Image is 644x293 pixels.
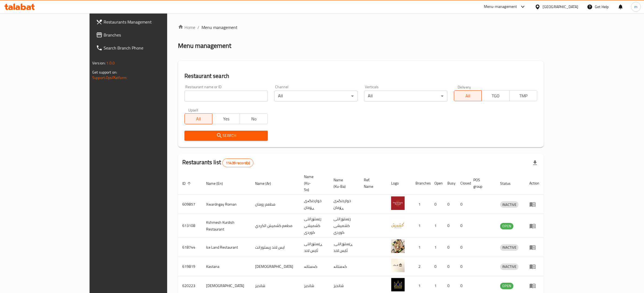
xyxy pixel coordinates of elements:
[104,45,193,51] span: Search Branch Phone
[411,195,430,214] td: 1
[274,91,358,101] div: All
[106,60,115,67] span: 1.0.0
[391,239,405,253] img: Ice Land Restaurant
[525,172,544,195] th: Action
[500,283,513,289] div: OPEN
[430,214,443,238] td: 1
[202,195,251,214] td: Xwardngay Roman
[251,214,300,238] td: مطعم كشميش الكردي
[255,180,278,187] span: Name (Ar)
[430,172,443,195] th: Open
[456,257,469,276] td: 0
[184,113,212,124] button: All
[104,19,193,25] span: Restaurants Management
[182,180,193,187] span: ID
[364,177,380,190] span: Ref. Name
[500,283,513,289] span: OPEN
[391,218,405,232] img: Kshmesh Kurdish Restaurant
[188,108,198,112] label: Upsell
[484,4,517,10] div: Menu-management
[443,214,456,238] td: 0
[214,115,238,123] span: Yes
[251,238,300,257] td: ايس لاند ريستورانت
[529,263,539,270] div: Menu
[391,259,405,272] img: Kastana
[189,132,263,139] span: Search
[202,257,251,276] td: Kastana
[481,90,509,101] button: TGO
[543,4,578,10] div: [GEOGRAPHIC_DATA]
[391,196,405,210] img: Xwardngay Roman
[529,244,539,251] div: Menu
[187,115,210,123] span: All
[300,214,329,238] td: رێستۆرانتی کشمیشى كوردى
[184,72,537,80] h2: Restaurant search
[500,223,513,229] span: OPEN
[223,160,253,166] span: 11439 record(s)
[197,24,199,31] li: /
[251,257,300,276] td: [DEMOGRAPHIC_DATA]
[242,115,265,123] span: No
[500,244,518,251] div: INACTIVE
[92,69,117,76] span: Get support on:
[92,60,105,67] span: Version:
[251,195,300,214] td: مطعم رومان
[222,159,253,167] div: Total records count
[529,223,539,229] div: Menu
[454,90,482,101] button: All
[500,202,518,208] span: INACTIVE
[500,264,518,270] span: INACTIVE
[430,257,443,276] td: 0
[182,158,254,167] h2: Restaurants list
[387,172,411,195] th: Logo
[443,238,456,257] td: 0
[509,90,537,101] button: TMP
[178,24,544,31] nav: breadcrumb
[484,92,507,100] span: TGO
[443,172,456,195] th: Busy
[212,113,240,124] button: Yes
[329,214,359,238] td: رێستۆرانتی کشمیشى كوردى
[92,28,197,41] a: Branches
[391,278,405,291] img: Shandiz
[529,201,539,208] div: Menu
[456,92,480,100] span: All
[184,91,268,101] input: Search for restaurant name or ID..
[430,238,443,257] td: 1
[333,177,353,190] span: Name (Ku-Ba)
[104,32,193,38] span: Branches
[300,195,329,214] td: خواردنگەی ڕۆمان
[456,238,469,257] td: 0
[329,257,359,276] td: کەستانە
[92,74,127,81] a: Support.OpsPlatform
[456,214,469,238] td: 0
[529,282,539,289] div: Menu
[300,257,329,276] td: کەستانە
[304,173,323,193] span: Name (Ku-So)
[329,238,359,257] td: .ڕێستۆرانتی ئایس لاند
[92,15,197,28] a: Restaurants Management
[411,172,430,195] th: Branches
[430,195,443,214] td: 0
[364,91,447,101] div: All
[458,85,471,89] label: Delivery
[500,180,518,187] span: Status
[178,41,231,50] h2: Menu management
[329,195,359,214] td: خواردنگەی ڕۆمان
[634,4,638,10] span: m
[456,172,469,195] th: Closed
[456,195,469,214] td: 0
[206,180,230,187] span: Name (En)
[512,92,535,100] span: TMP
[529,156,541,169] div: Export file
[411,238,430,257] td: 1
[202,24,237,31] span: Menu management
[443,257,456,276] td: 0
[202,214,251,238] td: Kshmesh Kurdish Restaurant
[300,238,329,257] td: ڕێستۆرانتی ئایس لاند
[411,257,430,276] td: 2
[184,131,268,141] button: Search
